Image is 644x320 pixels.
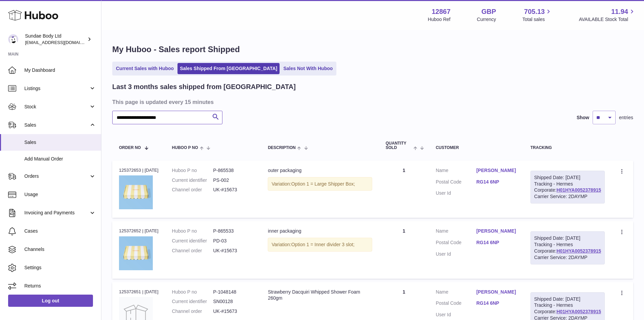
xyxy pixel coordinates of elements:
span: Quantity Sold [386,141,412,150]
div: 125372652 | [DATE] [119,228,159,234]
span: Invoicing and Payments [24,210,89,216]
dd: UK-#15673 [213,308,254,315]
a: [PERSON_NAME] [476,228,517,234]
td: 1 [379,221,429,278]
h3: This page is updated every 15 minutes [112,98,631,106]
a: Sales Not With Huboo [281,63,335,74]
span: Stock [24,104,89,110]
span: Settings [24,264,96,271]
a: Log out [8,295,93,307]
a: H01HYA0052378915 [556,248,601,254]
span: Sales [24,122,89,128]
span: entries [619,114,633,121]
dt: Huboo P no [172,228,213,234]
dt: Huboo P no [172,167,213,174]
span: Option 1 = Inner divider 3 slot; [291,242,354,247]
dt: Postal Code [436,179,476,187]
div: 125372651 | [DATE] [119,289,159,295]
div: 125372653 | [DATE] [119,167,159,173]
span: Listings [24,85,89,92]
div: Tracking - Hermes Corporate: [530,171,605,204]
a: Sales Shipped From [GEOGRAPHIC_DATA] [177,63,280,74]
a: RG14 6NP [476,300,517,306]
dt: Current identifier [172,298,213,305]
span: Add Manual Order [24,156,96,162]
dd: P-1048148 [213,289,254,295]
img: SundaeShipper_16a6fc00-6edf-4928-86da-7e3aaa1396b4.jpg [119,175,153,209]
div: inner packaging [268,228,372,234]
dt: Current identifier [172,238,213,244]
a: 705.13 Total sales [522,7,552,23]
dt: User Id [436,190,476,196]
h1: My Huboo - Sales report Shipped [112,44,633,55]
td: 1 [379,161,429,218]
div: Strawberry Dacquiri Whipped Shower Foam 260gm [268,289,372,302]
span: Description [268,146,295,150]
span: Orders [24,173,89,179]
div: outer packaging [268,167,372,174]
span: AVAILABLE Stock Total [579,16,636,23]
dt: Current identifier [172,177,213,184]
span: Channels [24,246,96,253]
dt: User Id [436,312,476,318]
span: Sales [24,139,96,146]
a: [PERSON_NAME] [476,167,517,174]
dt: Name [436,228,476,236]
div: Carrier Service: 2DAYMP [534,193,601,200]
span: Cases [24,228,96,234]
span: 705.13 [524,7,545,16]
div: Sundae Body Ltd [25,33,86,46]
img: SundaeShipper.jpg [119,236,153,270]
a: H01HYA0052378915 [556,187,601,193]
dd: SN00128 [213,298,254,305]
a: RG14 6NP [476,179,517,185]
dd: P-865538 [213,167,254,174]
dd: PD-03 [213,238,254,244]
span: Total sales [522,16,552,23]
a: Current Sales with Huboo [114,63,176,74]
span: 11.94 [611,7,628,16]
dt: Name [436,289,476,297]
div: Shipped Date: [DATE] [534,235,601,241]
div: Currency [477,16,496,23]
div: Variation: [268,238,372,252]
div: Customer [436,146,517,150]
img: internalAdmin-12867@internal.huboo.com [8,34,18,44]
span: My Dashboard [24,67,96,73]
dt: Channel order [172,187,213,193]
a: H01HYA0052378915 [556,309,601,314]
dt: Postal Code [436,300,476,308]
div: Shipped Date: [DATE] [534,174,601,181]
dd: UK-#15673 [213,248,254,254]
div: Tracking - Hermes Corporate: [530,231,605,264]
a: RG14 6NP [476,239,517,246]
div: Huboo Ref [428,16,451,23]
dt: Channel order [172,248,213,254]
dt: Postal Code [436,239,476,248]
dt: Name [436,167,476,175]
span: Usage [24,191,96,198]
dt: Huboo P no [172,289,213,295]
a: 11.94 AVAILABLE Stock Total [579,7,636,23]
span: Returns [24,283,96,289]
div: Tracking [530,146,605,150]
h2: Last 3 months sales shipped from [GEOGRAPHIC_DATA] [112,82,296,91]
dd: PS-002 [213,177,254,184]
strong: GBP [481,7,496,16]
a: [PERSON_NAME] [476,289,517,295]
span: [EMAIL_ADDRESS][DOMAIN_NAME] [25,40,99,45]
div: Carrier Service: 2DAYMP [534,254,601,261]
label: Show [577,114,589,121]
div: Shipped Date: [DATE] [534,296,601,302]
dt: Channel order [172,308,213,315]
div: Variation: [268,177,372,191]
span: Huboo P no [172,146,198,150]
dd: P-865533 [213,228,254,234]
strong: 12867 [432,7,451,16]
dt: User Id [436,251,476,257]
dd: UK-#15673 [213,187,254,193]
span: Order No [119,146,141,150]
span: Option 1 = Large Shipper Box; [291,181,355,187]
